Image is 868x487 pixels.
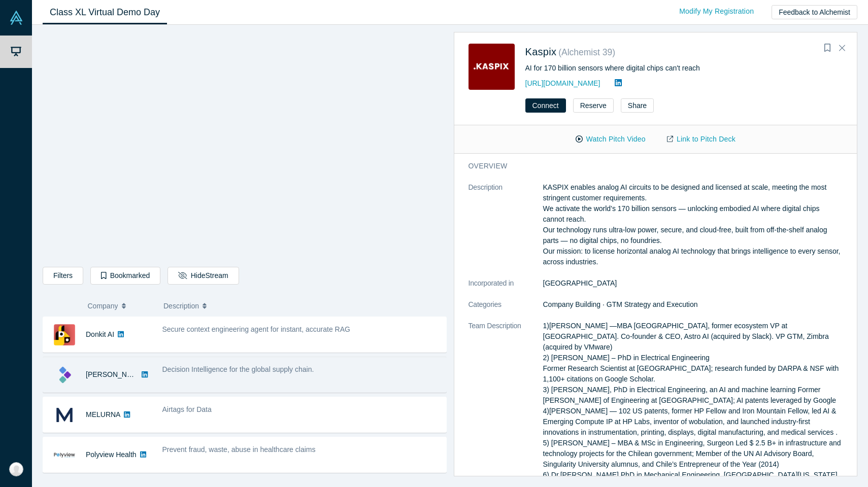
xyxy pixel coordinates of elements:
[43,33,446,259] iframe: Alchemist Class XL Demo Day: Vault
[669,3,764,20] a: Modify My Registration
[558,47,615,57] small: ( Alchemist 39 )
[469,44,515,90] img: Kaspix's Logo
[469,182,543,278] dt: Description
[162,405,212,413] span: Airtags for Data
[573,98,614,113] button: Reserve
[820,41,834,55] button: Bookmark
[86,450,137,459] a: Polyview Health
[86,330,114,338] a: Donkit AI
[621,98,654,113] button: Share
[469,299,543,321] dt: Categories
[54,364,75,386] img: Kimaru AI's Logo
[525,46,557,57] a: Kaspix
[834,40,850,56] button: Close
[43,267,83,285] button: Filters
[525,98,566,113] button: Connect
[9,462,23,476] img: Jillian Mancaruso's Account
[469,161,829,171] h3: overview
[469,278,543,299] dt: Incorporated in
[162,365,314,373] span: Decision Intelligence for the global supply chain.
[163,295,440,317] button: Description
[525,79,600,87] a: [URL][DOMAIN_NAME]
[162,325,350,333] span: Secure context engineering agent for instant, accurate RAG
[54,324,75,345] img: Donkit AI's Logo
[90,267,160,285] button: Bookmarked
[543,300,698,308] span: Company Building · GTM Strategy and Execution
[54,444,75,466] img: Polyview Health's Logo
[9,11,23,25] img: Alchemist Vault Logo
[86,410,120,419] a: MELURNA
[525,63,843,74] div: AI for 170 billion sensors where digital chips can't reach
[656,130,746,148] a: Link to Pitch Deck
[162,445,316,454] span: Prevent fraud, waste, abuse in healthcare claims
[163,295,199,317] span: Description
[543,278,843,289] dd: [GEOGRAPHIC_DATA]
[86,370,144,378] a: [PERSON_NAME]
[565,130,656,148] button: Watch Pitch Video
[88,295,118,317] span: Company
[168,267,239,285] button: HideStream
[88,295,153,317] button: Company
[43,1,167,24] a: Class XL Virtual Demo Day
[54,404,75,426] img: MELURNA's Logo
[543,182,843,267] p: KASPIX enables analog AI circuits to be designed and licensed at scale, meeting the most stringen...
[772,5,857,19] button: Feedback to Alchemist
